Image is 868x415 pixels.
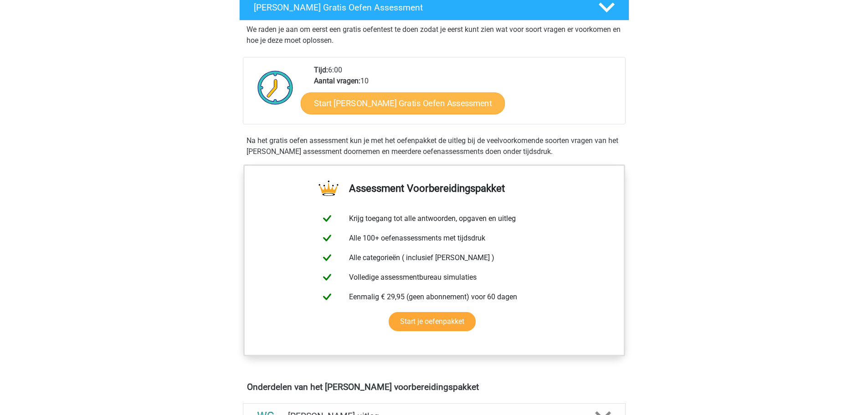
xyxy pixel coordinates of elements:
[252,65,298,110] img: Klok
[254,2,584,13] h4: [PERSON_NAME] Gratis Oefen Assessment
[247,382,621,392] h4: Onderdelen van het [PERSON_NAME] voorbereidingspakket
[247,24,622,46] p: We raden je aan om eerst een gratis oefentest te doen zodat je eerst kunt zien wat voor soort vra...
[314,66,328,74] b: Tijd:
[243,135,626,157] div: Na het gratis oefen assessment kun je met het oefenpakket de uitleg bij de veelvoorkomende soorte...
[389,312,476,331] a: Start je oefenpakket
[301,92,505,114] a: Start [PERSON_NAME] Gratis Oefen Assessment
[314,77,360,85] b: Aantal vragen:
[307,65,625,124] div: 6:00 10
